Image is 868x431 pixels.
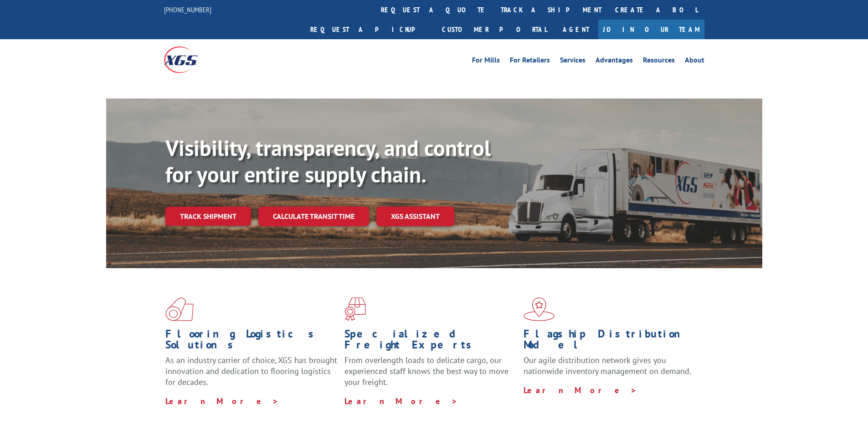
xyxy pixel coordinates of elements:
p: From overlength loads to delicate cargo, our experienced staff knows the best way to move your fr... [344,355,517,395]
a: Customer Portal [435,20,554,39]
a: Advantages [596,57,633,67]
a: Request a pickup [303,20,435,39]
a: For Mills [472,57,500,67]
a: About [685,57,704,67]
h1: Specialized Freight Experts [344,328,517,355]
a: Calculate transit time [258,207,369,226]
a: Services [560,57,586,67]
span: As an industry carrier of choice, XGS has brought innovation and dedication to flooring logistics... [165,355,337,387]
img: xgs-icon-flagship-distribution-model-red [524,297,555,321]
a: Learn More > [524,385,637,395]
img: xgs-icon-total-supply-chain-intelligence-red [165,297,194,321]
b: Visibility, transparency, and control for your entire supply chain. [165,134,491,188]
h1: Flagship Distribution Model [524,328,696,355]
a: Join Our Team [598,20,704,39]
a: Resources [643,57,675,67]
img: xgs-icon-focused-on-flooring-red [344,297,366,321]
a: For Retailers [510,57,550,67]
a: [PHONE_NUMBER] [164,5,211,14]
a: XGS ASSISTANT [376,207,454,226]
a: Learn More > [344,396,458,406]
h1: Flooring Logistics Solutions [165,328,338,355]
a: Agent [554,20,598,39]
span: Our agile distribution network gives you nationwide inventory management on demand. [524,355,691,376]
a: Track shipment [165,207,251,226]
a: Learn More > [165,396,279,406]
